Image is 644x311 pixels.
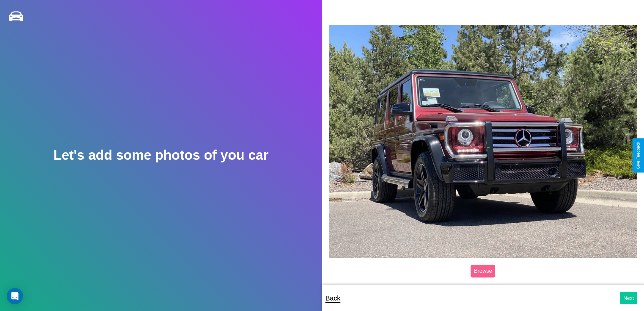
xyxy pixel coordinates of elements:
[471,265,495,277] label: Browse
[7,288,23,304] div: Open Intercom Messenger
[53,148,268,163] h2: Let's add some photos of you car
[636,142,641,169] div: Give Feedback
[326,292,340,304] p: Back
[329,25,638,258] img: posted
[620,292,637,304] button: Next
